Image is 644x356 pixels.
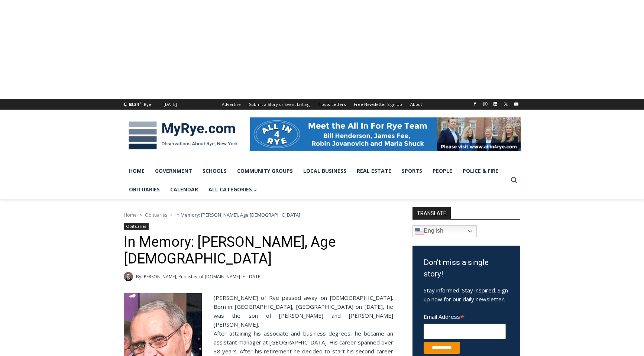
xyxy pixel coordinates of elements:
[197,162,232,180] a: Schools
[314,99,350,110] a: Tips & Letters
[352,162,397,180] a: Real Estate
[124,162,150,180] a: Home
[124,234,393,268] h1: In Memory: [PERSON_NAME], Age [DEMOGRAPHIC_DATA]
[512,100,521,109] a: YouTube
[424,309,506,323] label: Email Address
[298,162,352,180] a: Local Business
[397,162,427,180] a: Sports
[124,116,243,155] img: MyRye.com
[142,274,240,280] a: [PERSON_NAME], Publisher of [DOMAIN_NAME]
[501,100,510,109] a: X
[170,213,172,218] span: >
[406,99,426,110] a: About
[164,101,177,108] div: [DATE]
[124,223,149,230] a: Obituaries
[136,273,141,280] span: By
[457,162,504,180] a: Police & Fire
[124,212,137,218] a: Home
[232,162,298,180] a: Community Groups
[208,185,257,194] span: All Categories
[245,99,314,110] a: Submit a Story or Event Listing
[412,225,477,237] a: English
[175,211,300,218] span: In Memory: [PERSON_NAME], Age [DEMOGRAPHIC_DATA]
[218,99,245,110] a: Advertise
[140,213,142,218] span: >
[427,162,457,180] a: People
[145,212,167,218] a: Obituaries
[481,100,490,109] a: Instagram
[129,101,139,107] span: 63.34
[350,99,406,110] a: Free Newsletter Sign Up
[424,286,509,304] p: Stay informed. Stay inspired. Sign up now for our daily newsletter.
[507,174,521,187] button: View Search Form
[144,101,151,108] div: Rye
[412,207,451,219] strong: TRANSLATE
[150,162,197,180] a: Government
[124,211,393,219] nav: Breadcrumbs
[491,100,500,109] a: Linkedin
[424,257,509,280] h3: Don't miss a single story!
[165,180,203,199] a: Calendar
[247,273,262,280] time: [DATE]
[250,117,521,151] img: All in for Rye
[415,227,424,236] img: en
[470,100,479,109] a: Facebook
[124,272,133,281] a: Author image
[218,99,426,110] nav: Secondary Navigation
[140,100,142,104] span: F
[124,293,393,329] div: [PERSON_NAME] of Rye passed away on [DEMOGRAPHIC_DATA]. Born in [GEOGRAPHIC_DATA], [GEOGRAPHIC_DA...
[203,180,262,199] a: All Categories
[124,162,507,199] nav: Primary Navigation
[124,180,165,199] a: Obituaries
